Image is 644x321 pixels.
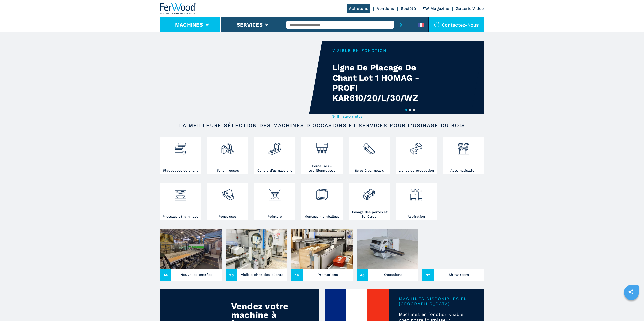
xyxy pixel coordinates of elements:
a: Lignes de production [396,137,437,174]
img: sezionatrici_2.png [362,138,376,155]
button: Services [237,22,263,28]
span: 37 [422,269,434,281]
a: Scies à panneaux [349,137,390,174]
img: foratrici_inseritrici_2.png [315,138,329,155]
a: Perceuses - tourillonneuses [301,137,342,174]
a: Tenonneuses [207,137,248,174]
h3: Perceuses - tourillonneuses [303,164,341,173]
h3: Montage - emballage [304,214,340,219]
img: Promotions [291,229,353,269]
h3: Nouvelles entrées [180,271,212,278]
h3: Automatisation [450,168,477,173]
h3: Pressage et laminage [163,214,198,219]
a: Plaqueuses de chant [160,137,201,174]
img: linee_di_produzione_2.png [409,138,423,155]
div: Contactez-nous [429,17,484,32]
img: Visible chez des clients [226,229,287,269]
a: sharethis [625,286,637,298]
button: Machines [175,22,203,28]
img: Ferwood [160,3,197,14]
img: verniciatura_1.png [268,184,282,201]
a: FW Magazine [422,6,449,11]
a: Ponceuses [207,183,248,220]
a: Montage - emballage [301,183,342,220]
img: bordatrici_1.png [174,138,187,155]
img: pressa-strettoia.png [174,184,187,201]
a: Centre d'usinage cnc [254,137,295,174]
h3: Occasions [384,271,402,278]
a: En savoir plus [332,114,431,118]
button: submit-button [394,17,408,32]
h3: Promotions [318,271,338,278]
a: Promotions14Promotions [291,229,353,281]
a: Usinage des portes et fenêtres [349,183,390,220]
a: Vendons [377,6,394,11]
a: Show room37Show room [422,229,484,281]
img: squadratrici_2.png [221,138,234,155]
button: 1 [405,109,407,111]
a: Visible chez des clients75Visible chez des clients [226,229,287,281]
img: centro_di_lavoro_cnc_2.png [268,138,282,155]
a: Gallerie Video [456,6,484,11]
img: montaggio_imballaggio_2.png [315,184,329,201]
a: Pressage et laminage [160,183,201,220]
img: Show room [422,229,484,269]
img: Occasions [357,229,418,269]
h3: Plaqueuses de chant [163,168,198,173]
h3: Scies à panneaux [355,168,384,173]
a: Occasions48Occasions [357,229,418,281]
img: aspirazione_1.png [409,184,423,201]
a: Nouvelles entrées14Nouvelles entrées [160,229,222,281]
h2: LA MEILLEURE SÉLECTION DES MACHINES D'OCCASIONS ET SERVICES POUR L'USINAGE DU BOIS [176,122,468,128]
span: 14 [160,269,172,281]
span: 48 [357,269,368,281]
button: 2 [409,109,411,111]
h3: Centre d'usinage cnc [257,168,293,173]
a: Peinture [254,183,295,220]
span: 75 [226,269,237,281]
h3: Show room [449,271,469,278]
h3: Usinage des portes et fenêtres [350,210,388,219]
span: 14 [291,269,303,281]
iframe: Chat [622,298,640,317]
a: Automatisation [443,137,484,174]
video: Your browser does not support the video tag. [160,41,322,114]
img: lavorazione_porte_finestre_2.png [362,184,376,201]
img: levigatrici_2.png [221,184,234,201]
img: Nouvelles entrées [160,229,222,269]
h3: Tenonneuses [217,168,239,173]
a: Achetons [347,4,370,13]
a: Aspiration [396,183,437,220]
a: Société [401,6,416,11]
h3: Ponceuses [219,214,237,219]
h3: Aspiration [408,214,425,219]
h3: Peinture [268,214,282,219]
h3: Visible chez des clients [241,271,283,278]
img: automazione.png [457,138,470,155]
img: Contactez-nous [434,22,439,27]
button: 3 [413,109,415,111]
h3: Lignes de production [399,168,434,173]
